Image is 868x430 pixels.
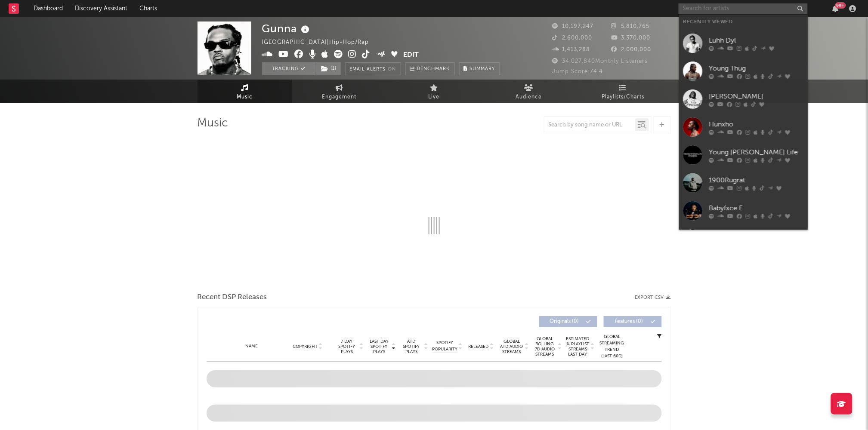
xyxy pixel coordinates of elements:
[576,80,671,103] a: Playlists/Charts
[417,64,450,74] span: Benchmark
[432,340,457,353] span: Spotify Popularity
[679,113,808,141] a: Hunxho
[679,225,808,253] a: [US_STATE] 700
[533,336,557,357] span: Global Rolling 7D Audio Streams
[345,62,401,75] button: Email AlertsOn
[612,35,651,41] span: 3,370,000
[833,5,839,12] button: 99+
[500,339,524,354] span: Global ATD Audio Streams
[709,91,804,101] div: [PERSON_NAME]
[293,344,318,349] span: Copyright
[322,92,357,102] span: Engagement
[679,197,808,225] a: Babyfxce E
[429,92,440,102] span: Live
[237,92,253,102] span: Music
[469,344,489,349] span: Released
[612,47,652,52] span: 2,000,000
[292,80,387,103] a: Engagement
[599,334,625,359] div: Global Streaming Trend (Last 60D)
[709,35,804,46] div: Luhh Dyl
[539,316,597,327] button: Originals(0)
[553,58,648,64] span: 34,027,840 Monthly Listeners
[316,62,341,75] span: ( 1 )
[709,147,804,157] div: Young [PERSON_NAME] Life
[709,119,804,129] div: Hunxho
[262,62,316,75] button: Tracking
[679,3,808,14] input: Search for artists
[602,92,645,102] span: Playlists/Charts
[368,339,391,354] span: Last Day Spotify Plays
[400,339,423,354] span: ATD Spotify Plays
[709,203,804,213] div: Babyfxce E
[405,62,455,75] a: Benchmark
[316,62,341,75] button: (1)
[566,336,590,357] span: Estimated % Playlist Streams Last Day
[553,24,594,29] span: 10,197,247
[482,80,576,103] a: Audience
[612,24,650,29] span: 5,810,765
[262,37,379,48] div: [GEOGRAPHIC_DATA] | Hip-Hop/Rap
[387,80,482,103] a: Live
[679,169,808,197] a: 1900Rugrat
[683,17,804,27] div: Recently Viewed
[553,69,603,74] span: Jump Score: 74.4
[459,62,500,75] button: Summary
[679,141,808,169] a: Young [PERSON_NAME] Life
[553,35,593,41] span: 2,600,000
[679,85,808,113] a: [PERSON_NAME]
[388,67,396,72] em: On
[544,122,635,129] input: Search by song name or URL
[224,343,280,350] div: Name
[198,292,267,303] span: Recent DSP Releases
[545,319,584,324] span: Originals ( 0 )
[553,47,590,52] span: 1,413,288
[709,63,804,74] div: Young Thug
[679,29,808,57] a: Luhh Dyl
[709,175,804,185] div: 1900Rugrat
[679,57,808,85] a: Young Thug
[198,80,292,103] a: Music
[470,67,495,71] span: Summary
[403,50,419,61] button: Edit
[609,319,649,324] span: Features ( 0 )
[262,21,312,36] div: Gunna
[635,295,671,300] button: Export CSV
[604,316,662,327] button: Features(0)
[835,2,846,9] div: 99 +
[516,92,542,102] span: Audience
[336,339,358,354] span: 7 Day Spotify Plays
